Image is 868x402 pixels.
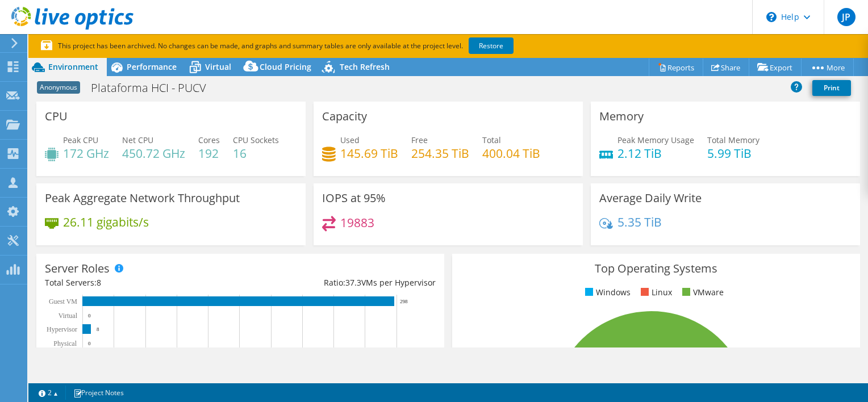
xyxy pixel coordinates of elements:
[617,216,662,228] h4: 5.35 TiB
[801,58,854,76] a: More
[37,81,80,94] span: Anonymous
[599,192,702,204] h3: Average Daily Write
[205,61,231,72] span: Virtual
[63,135,98,145] span: Peak CPU
[461,262,852,275] h3: Top Operating Systems
[766,12,777,22] svg: \n
[599,110,644,123] h3: Memory
[88,341,91,346] text: 0
[97,277,101,288] span: 8
[322,110,367,123] h3: Capacity
[617,135,694,145] span: Peak Memory Usage
[340,135,360,145] span: Used
[707,135,759,145] span: Total Memory
[749,58,802,76] a: Export
[837,8,856,26] span: JP
[59,312,78,320] text: Virtual
[260,61,311,72] span: Cloud Pricing
[482,135,501,145] span: Total
[340,61,390,72] span: Tech Refresh
[45,110,68,123] h3: CPU
[45,262,110,275] h3: Server Roles
[45,277,240,289] div: Total Servers:
[45,192,240,204] h3: Peak Aggregate Network Throughput
[707,147,759,160] h4: 5.99 TiB
[49,298,77,305] text: Guest VM
[122,135,153,145] span: Net CPU
[582,286,631,299] li: Windows
[345,277,361,288] span: 37.3
[400,299,408,304] text: 298
[63,147,109,160] h4: 172 GHz
[617,147,694,160] h4: 2.12 TiB
[47,325,77,333] text: Hypervisor
[679,286,724,299] li: VMware
[812,80,851,96] a: Print
[63,216,149,228] h4: 26.11 gigabits/s
[198,147,220,160] h4: 192
[127,61,177,72] span: Performance
[233,135,279,145] span: CPU Sockets
[198,135,220,145] span: Cores
[340,147,398,160] h4: 145.69 TiB
[469,37,514,54] a: Restore
[411,135,428,145] span: Free
[53,340,77,347] text: Physical
[41,40,598,52] p: This project has been archived. No changes can be made, and graphs and summary tables are only av...
[88,313,91,319] text: 0
[97,326,99,332] text: 8
[340,216,374,229] h4: 19883
[122,147,185,160] h4: 450.72 GHz
[233,147,279,160] h4: 16
[322,192,386,204] h3: IOPS at 95%
[65,386,132,400] a: Project Notes
[638,286,672,299] li: Linux
[86,82,224,94] h1: Plataforma HCI - PUCV
[482,147,540,160] h4: 400.04 TiB
[649,58,703,76] a: Reports
[703,58,749,76] a: Share
[411,147,469,160] h4: 254.35 TiB
[240,277,436,289] div: Ratio: VMs per Hypervisor
[48,61,98,72] span: Environment
[31,386,66,400] a: 2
